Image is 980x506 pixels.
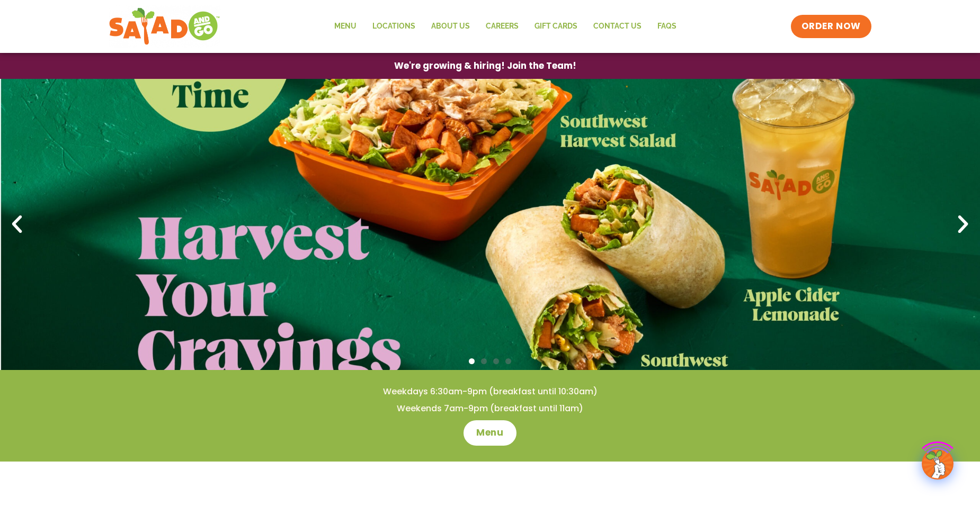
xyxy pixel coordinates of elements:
[21,386,959,397] h4: Weekdays 6:30am-9pm (breakfast until 10:30am)
[326,14,684,39] nav: Menu
[801,20,861,33] span: ORDER NOW
[464,420,516,446] a: Menu
[493,358,499,364] span: Go to slide 3
[378,53,592,78] a: We're growing & hiring! Join the Team!
[364,14,423,39] a: Locations
[478,14,527,39] a: Careers
[5,213,29,236] div: Previous slide
[326,14,364,39] a: Menu
[649,14,684,39] a: FAQs
[951,213,975,236] div: Next slide
[469,358,475,364] span: Go to slide 1
[476,427,503,439] span: Menu
[394,61,576,70] span: We're growing & hiring! Join the Team!
[21,403,959,414] h4: Weekends 7am-9pm (breakfast until 11am)
[423,14,478,39] a: About Us
[481,358,487,364] span: Go to slide 2
[109,5,220,48] img: new-SAG-logo-768×292
[527,14,585,39] a: GIFT CARDS
[585,14,649,39] a: Contact Us
[505,358,511,364] span: Go to slide 4
[791,15,871,38] a: ORDER NOW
